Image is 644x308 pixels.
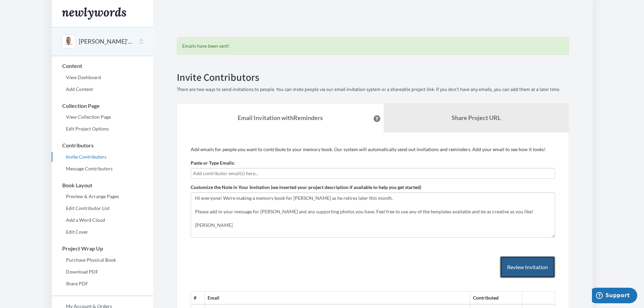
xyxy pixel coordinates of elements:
a: Preview & Arrange Pages [52,191,153,202]
img: Newlywords logo [62,7,126,20]
a: Edit Project Options [52,124,153,134]
a: View Collection Page [52,112,153,122]
a: Invite Contributors [52,152,153,162]
h3: Content [52,63,153,69]
th: # [191,292,205,304]
h3: Collection Page [52,103,153,109]
h3: Project Wrap Up [52,245,153,252]
div: Emails have been sent! [177,37,569,55]
p: There are two ways to send invitations to people. You can invite people via our email invitation ... [177,86,569,93]
strong: Email Invitation with Reminders [238,114,323,121]
a: Download PDF [52,267,153,277]
p: Add emails for people you want to contribute to your memory book. Our system will automatically s... [191,146,555,153]
label: Paste or Type Emails: [191,160,235,166]
a: Message Contributors [52,164,153,174]
textarea: Hi everyone! We're making a memory book for [PERSON_NAME] as he retires later this month. Please ... [191,192,555,238]
a: Edit Contributor List [52,203,153,213]
a: View Dashboard [52,72,153,82]
a: Share PDF [52,279,153,289]
a: Add a Word Cloud [52,215,153,225]
button: [PERSON_NAME]'s Retirement [79,37,134,46]
th: Email [205,292,470,304]
input: Add contributor email(s) here... [193,170,553,177]
a: Purchase Physical Book [52,255,153,265]
iframe: Opens a widget where you can chat to one of our agents [592,288,637,305]
h2: Invite Contributors [177,72,569,83]
h3: Contributors [52,142,153,148]
button: Review Invitation [500,256,555,278]
a: Add Content [52,84,153,94]
label: Customize the Note in Your Invitation (we inserted your project description if available to help ... [191,184,421,191]
a: Edit Cover [52,227,153,237]
th: Contributed [470,292,522,304]
b: Share Project URL [452,114,501,121]
h3: Book Layout [52,182,153,188]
